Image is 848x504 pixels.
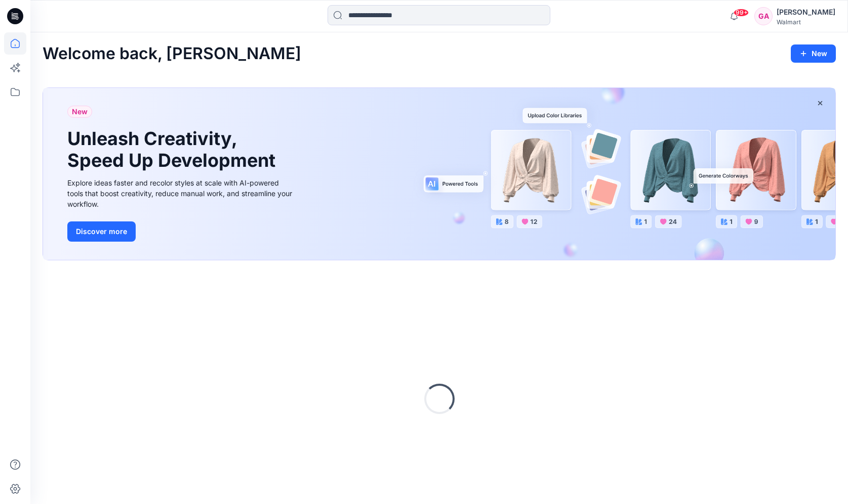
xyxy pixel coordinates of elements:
a: Discover more [67,221,295,242]
div: GA [754,7,773,25]
span: New [72,106,88,118]
div: Explore ideas faster and recolor styles at scale with AI-powered tools that boost creativity, red... [67,177,295,209]
span: 99+ [734,9,749,17]
h1: Unleash Creativity, Speed Up Development [67,128,280,171]
div: Walmart [777,18,835,26]
button: Discover more [67,221,136,242]
div: [PERSON_NAME] [777,6,835,18]
h2: Welcome back, [PERSON_NAME] [43,44,301,63]
button: New [791,44,836,63]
